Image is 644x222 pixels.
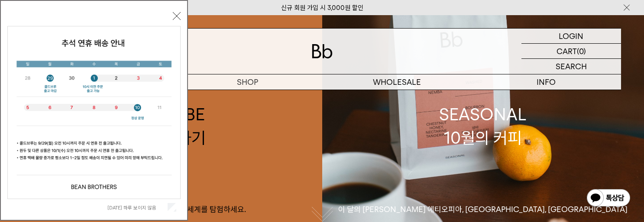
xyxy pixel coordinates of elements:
[559,29,583,43] p: LOGIN
[472,74,621,90] p: INFO
[557,44,577,58] p: CART
[173,12,181,20] button: 닫기
[173,74,322,90] a: SHOP
[521,44,621,59] a: CART (0)
[281,4,363,12] a: 신규 회원 가입 시 3,000원 할인
[556,59,587,74] p: SEARCH
[439,103,527,149] div: SEASONAL 10월의 커피
[322,74,472,90] p: WHOLESALE
[107,205,166,211] label: [DATE] 하루 보이지 않음
[586,188,631,209] img: 카카오톡 채널 1:1 채팅 버튼
[521,29,621,44] a: LOGIN
[312,44,333,58] img: 로고
[577,44,586,58] p: (0)
[8,26,180,199] img: 5e4d662c6b1424087153c0055ceb1a13_140731.jpg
